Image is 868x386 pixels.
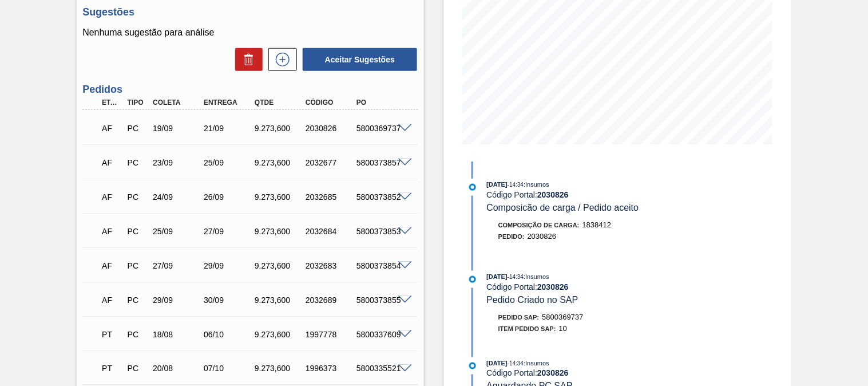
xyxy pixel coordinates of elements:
p: PT [102,330,121,339]
div: Aceitar Sugestões [297,47,418,72]
div: Código Portal: [487,369,759,378]
div: 29/09/2025 [150,296,206,305]
div: Entrega [201,99,257,107]
div: 25/09/2025 [201,158,257,167]
span: [DATE] [487,181,508,188]
div: Qtde [252,99,308,107]
img: atual [469,276,476,283]
div: 9.273,600 [252,330,308,339]
span: [DATE] [487,273,508,280]
div: 9.273,600 [252,158,308,167]
div: Pedido de Compra [125,158,150,167]
span: - 14:34 [508,360,524,367]
div: 9.273,600 [252,296,308,305]
span: Pedido Criado no SAP [487,295,578,305]
span: - 14:34 [508,274,524,280]
span: Composição de Carga : [498,222,580,229]
div: 2032684 [303,227,359,236]
div: Pedido de Compra [125,296,150,305]
div: 1996373 [303,364,359,373]
p: AF [102,296,121,305]
strong: 2030826 [537,369,569,378]
p: AF [102,261,121,270]
div: Pedido de Compra [125,261,150,270]
strong: 2030826 [537,282,569,292]
p: AF [102,227,121,236]
div: 9.273,600 [252,261,308,270]
strong: 2030826 [537,190,569,199]
div: 30/09/2025 [201,296,257,305]
div: Aguardando Faturamento [99,116,124,141]
span: : Insumos [524,181,549,188]
div: Pedido de Compra [125,124,150,133]
div: Aguardando Faturamento [99,219,124,244]
div: 9.273,600 [252,124,308,133]
div: 19/09/2025 [150,124,206,133]
div: 2032685 [303,192,359,202]
div: 23/09/2025 [150,158,206,167]
span: 10 [559,324,567,333]
span: 2030826 [528,232,557,241]
div: Código Portal: [487,282,759,292]
img: atual [469,184,476,191]
div: Aguardando Faturamento [99,287,124,313]
div: 06/10/2025 [201,330,257,339]
div: 21/09/2025 [201,124,257,133]
span: [DATE] [487,360,508,367]
button: Aceitar Sugestões [303,48,417,71]
div: Excluir Sugestões [229,48,263,71]
div: Pedido de Compra [125,364,150,373]
div: 24/09/2025 [150,192,206,202]
div: 9.273,600 [252,364,308,373]
div: Pedido de Compra [125,192,150,202]
span: 1838412 [582,220,612,229]
div: Código [303,99,359,107]
div: PO [354,99,410,107]
div: Pedido em Trânsito [99,356,124,381]
div: Tipo [125,99,150,107]
div: 5800373852 [354,192,410,202]
div: Aguardando Faturamento [99,150,124,175]
div: 2030826 [303,124,359,133]
div: 18/08/2025 [150,330,206,339]
div: 9.273,600 [252,192,308,202]
div: 5800373855 [354,296,410,305]
p: AF [102,124,121,133]
div: Aguardando Faturamento [99,253,124,278]
div: Código Portal: [487,190,759,199]
div: 5800373853 [354,227,410,236]
div: Nova sugestão [263,48,297,71]
div: 2032683 [303,261,359,270]
div: 07/10/2025 [201,364,257,373]
div: 5800373854 [354,261,410,270]
div: Pedido de Compra [125,227,150,236]
p: PT [102,364,121,373]
span: 5800369737 [542,313,584,321]
h3: Sugestões [82,6,418,18]
span: Composicão de carga / Pedido aceito [487,203,639,212]
div: Etapa [99,99,124,107]
div: 27/09/2025 [201,227,257,236]
div: 2032677 [303,158,359,167]
div: 9.273,600 [252,227,308,236]
div: 5800369737 [354,124,410,133]
div: Coleta [150,99,206,107]
div: Pedido em Trânsito [99,322,124,347]
div: 1997778 [303,330,359,339]
div: 5800373857 [354,158,410,167]
span: Item pedido SAP: [498,325,556,332]
div: 25/09/2025 [150,227,206,236]
span: - 14:34 [508,182,524,188]
div: 29/09/2025 [201,261,257,270]
div: 2032689 [303,296,359,305]
div: Pedido de Compra [125,330,150,339]
span: Pedido : [498,233,525,240]
div: 27/09/2025 [150,261,206,270]
div: Aguardando Faturamento [99,184,124,210]
span: : Insumos [524,273,549,280]
h3: Pedidos [82,84,418,96]
p: Nenhuma sugestão para análise [82,27,418,38]
span: Pedido SAP: [498,314,540,321]
div: 26/09/2025 [201,192,257,202]
p: AF [102,192,121,202]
